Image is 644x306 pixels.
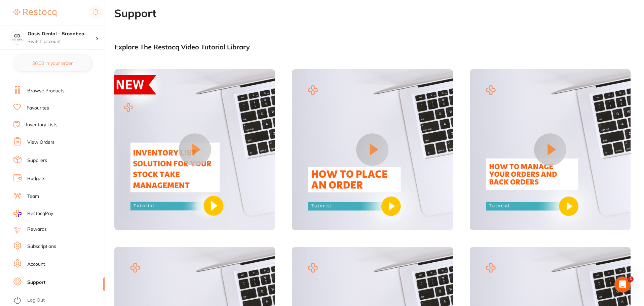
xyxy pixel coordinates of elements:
[27,139,54,146] a: View Orders
[114,69,275,230] img: Video 1
[13,55,91,71] button: $0.00 in your order
[26,122,58,128] a: Inventory Lists
[27,157,47,164] a: Suppliers
[27,175,45,182] a: Budgets
[27,210,53,217] span: RestocqPay
[628,276,634,282] span: 1
[114,7,644,19] h1: Support
[27,88,65,94] a: Browse Products
[13,210,22,217] img: RestocqPay
[13,5,56,20] a: Restocq Logo
[27,279,45,286] a: Support
[27,261,45,268] a: Account
[28,38,96,45] p: Switch account
[292,69,453,230] img: Video 2
[27,105,49,112] a: Favourites
[27,243,56,250] a: Subscriptions
[10,31,24,44] img: Oasis Dental - Broadbeach
[13,9,56,17] img: Restocq Logo
[27,297,45,304] a: Log Out
[27,193,39,200] a: Team
[114,43,631,51] div: Explore The Restocq Video Tutorial Library
[13,295,103,306] button: Log Out
[28,31,96,37] h4: Oasis Dental - Broadbeach
[27,226,47,233] a: Rewards
[470,69,631,230] img: Video 3
[13,210,53,217] a: RestocqPay
[614,276,631,293] iframe: Intercom live chat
